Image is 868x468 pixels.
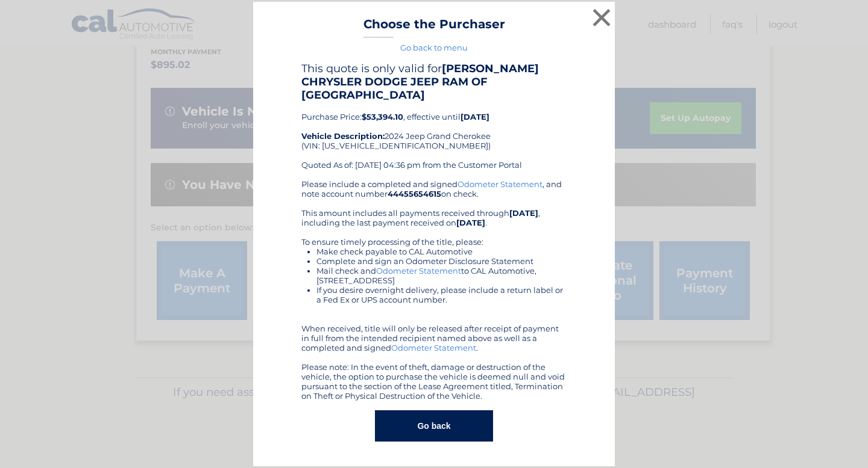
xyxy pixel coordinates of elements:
b: [DATE] [461,112,489,122]
button: Go back [375,410,492,442]
li: If you desire overnight delivery, please include a return label or a Fed Ex or UPS account number. [316,285,567,304]
a: Odometer Statement [376,266,461,276]
a: Go back to menu [400,43,468,52]
b: 44455654615 [388,189,441,199]
b: [DATE] [456,218,485,227]
b: [PERSON_NAME] CHRYSLER DODGE JEEP RAM OF [GEOGRAPHIC_DATA] [301,62,539,102]
div: Please include a completed and signed , and note account number on check. This amount includes al... [301,179,567,401]
li: Complete and sign an Odometer Disclosure Statement [316,256,567,266]
b: [DATE] [509,208,538,218]
strong: Vehicle Description: [301,131,385,141]
li: Mail check and to CAL Automotive, [STREET_ADDRESS] [316,266,567,285]
div: Purchase Price: , effective until 2024 Jeep Grand Cherokee (VIN: [US_VEHICLE_IDENTIFICATION_NUMBE... [301,62,567,179]
li: Make check payable to CAL Automotive [316,247,567,256]
button: × [590,5,614,29]
a: Odometer Statement [391,343,476,353]
a: Odometer Statement [458,179,542,189]
b: $53,394.10 [362,112,403,122]
h4: This quote is only valid for [301,62,567,102]
h3: Choose the Purchaser [363,17,505,38]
